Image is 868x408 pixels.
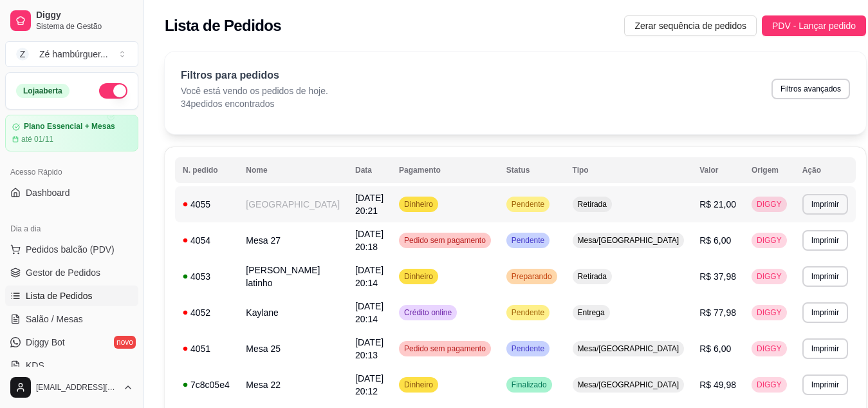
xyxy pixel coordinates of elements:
[183,306,230,319] div: 4052
[26,266,100,279] span: Gestor de Pedidos
[402,380,436,390] span: Dinheiro
[183,270,230,283] div: 4053
[24,122,115,131] article: Plano Essencial + Mesas
[802,194,848,215] button: Imprimir
[5,182,138,203] a: Dashboard
[183,378,230,391] div: 7c8c05e4
[183,234,230,247] div: 4054
[238,367,347,403] td: Mesa 22
[347,157,391,183] th: Data
[5,355,138,376] a: KDS
[391,157,499,183] th: Pagamento
[754,199,784,209] span: DIGGY
[181,84,328,97] p: Você está vendo os pedidos de hoje.
[16,48,29,61] span: Z
[5,162,138,182] div: Acesso Rápido
[802,266,848,287] button: Imprimir
[754,344,784,354] span: DIGGY
[802,374,848,395] button: Imprimir
[5,309,138,329] a: Salão / Mesas
[5,332,138,353] a: Diggy Botnovo
[21,134,53,144] article: até 01/11
[802,338,848,359] button: Imprimir
[575,344,682,354] span: Mesa/[GEOGRAPHIC_DATA]
[26,289,93,302] span: Lista de Pedidos
[175,157,238,183] th: N. pedido
[36,382,118,393] span: [EMAIL_ADDRESS][DOMAIN_NAME]
[754,307,784,318] span: DIGGY
[575,271,609,282] span: Retirada
[5,219,138,239] div: Dia a dia
[509,235,547,246] span: Pendente
[238,258,347,295] td: [PERSON_NAME] latinho
[355,337,383,360] span: [DATE] 20:13
[181,97,328,110] p: 34 pedidos encontrados
[402,199,436,209] span: Dinheiro
[509,344,547,354] span: Pendente
[402,344,488,354] span: Pedido sem pagamento
[402,235,488,246] span: Pedido sem pagamento
[802,302,848,323] button: Imprimir
[165,15,281,36] h2: Lista de Pedidos
[802,230,848,251] button: Imprimir
[5,239,138,260] button: Pedidos balcão (PDV)
[575,307,607,318] span: Entrega
[26,359,44,372] span: KDS
[624,15,757,36] button: Zerar sequência de pedidos
[238,157,347,183] th: Nome
[692,157,744,183] th: Valor
[5,262,138,283] a: Gestor de Pedidos
[355,265,383,288] span: [DATE] 20:14
[699,199,736,209] span: R$ 21,00
[355,373,383,396] span: [DATE] 20:12
[509,380,549,390] span: Finalizado
[772,19,856,33] span: PDV - Lançar pedido
[5,115,138,151] a: Plano Essencial + Mesasaté 01/11
[754,235,784,246] span: DIGGY
[36,10,133,21] span: Diggy
[238,295,347,331] td: Kaylane
[509,271,555,282] span: Preparando
[5,41,138,67] button: Select a team
[181,68,328,83] p: Filtros para pedidos
[39,48,108,61] div: Zé hambúrguer ...
[183,198,230,211] div: 4055
[754,271,784,282] span: DIGGY
[499,157,565,183] th: Status
[699,235,731,246] span: R$ 6,00
[771,79,850,99] button: Filtros avançados
[402,307,454,318] span: Crédito online
[762,15,866,36] button: PDV - Lançar pedido
[575,235,682,246] span: Mesa/[GEOGRAPHIC_DATA]
[5,372,138,403] button: [EMAIL_ADDRESS][DOMAIN_NAME]
[16,84,69,98] div: Loja aberta
[575,380,682,390] span: Mesa/[GEOGRAPHIC_DATA]
[26,313,83,325] span: Salão / Mesas
[355,229,383,252] span: [DATE] 20:18
[26,336,65,349] span: Diggy Bot
[634,19,746,33] span: Zerar sequência de pedidos
[238,331,347,367] td: Mesa 25
[575,199,609,209] span: Retirada
[744,157,795,183] th: Origem
[238,222,347,258] td: Mesa 27
[699,307,736,318] span: R$ 77,98
[509,307,547,318] span: Pendente
[699,380,736,390] span: R$ 49,98
[5,286,138,306] a: Lista de Pedidos
[355,193,383,216] span: [DATE] 20:21
[5,5,138,36] a: DiggySistema de Gestão
[565,157,692,183] th: Tipo
[36,21,133,32] span: Sistema de Gestão
[99,83,127,99] button: Alterar Status
[238,186,347,222] td: [GEOGRAPHIC_DATA]
[699,271,736,282] span: R$ 37,98
[355,301,383,324] span: [DATE] 20:14
[509,199,547,209] span: Pendente
[183,342,230,355] div: 4051
[699,344,731,354] span: R$ 6,00
[795,157,856,183] th: Ação
[26,243,115,256] span: Pedidos balcão (PDV)
[754,380,784,390] span: DIGGY
[26,186,70,199] span: Dashboard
